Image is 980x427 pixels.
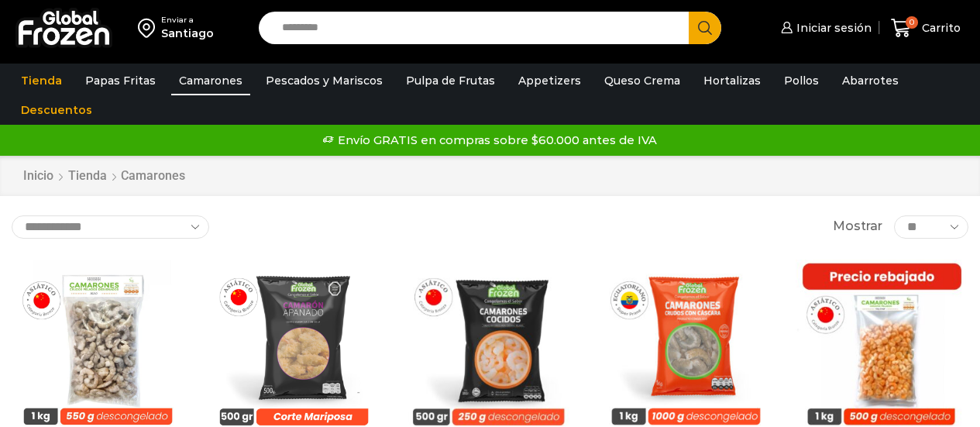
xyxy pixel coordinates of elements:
[793,20,872,36] span: Iniciar sesión
[258,66,390,95] a: Pescados y Mariscos
[511,66,589,95] a: Appetizers
[906,16,918,29] span: 0
[696,66,769,95] a: Hortalizas
[12,215,209,239] select: Pedido de la tienda
[398,66,503,95] a: Pulpa de Frutas
[13,66,70,95] a: Tienda
[887,10,965,46] a: 0 Carrito
[776,66,827,95] a: Pollos
[77,66,163,95] a: Papas Fritas
[777,12,872,43] a: Iniciar sesión
[597,66,688,95] a: Queso Crema
[22,167,54,185] a: Inicio
[918,20,961,36] span: Carrito
[161,15,214,26] div: Enviar a
[67,167,108,185] a: Tienda
[13,95,100,125] a: Descuentos
[171,66,250,95] a: Camarones
[833,218,882,236] span: Mostrar
[138,15,161,41] img: address-field-icon.svg
[834,66,906,95] a: Abarrotes
[689,12,721,44] button: Search button
[121,168,185,183] h1: Camarones
[22,167,185,185] nav: Breadcrumb
[161,26,214,41] div: Santiago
